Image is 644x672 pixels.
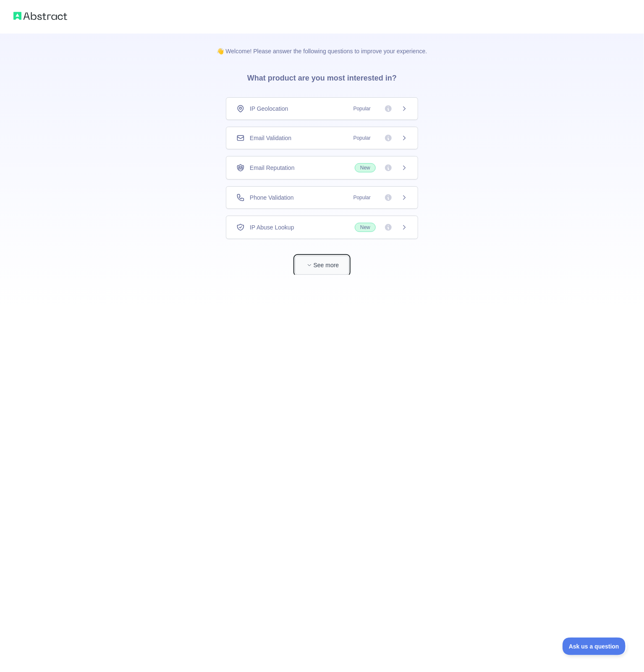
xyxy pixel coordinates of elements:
[250,134,291,142] span: Email Validation
[250,164,295,172] span: Email Reputation
[355,223,376,232] span: New
[204,34,441,55] p: 👋 Welcome! Please answer the following questions to improve your experience.
[250,104,288,113] span: IP Geolocation
[563,638,627,655] iframe: Toggle Customer Support
[348,193,376,202] span: Popular
[250,193,294,202] span: Phone Validation
[13,10,67,22] img: Abstract logo
[348,134,376,142] span: Popular
[355,163,376,172] span: New
[250,223,294,232] span: IP Abuse Lookup
[234,55,410,97] h3: What product are you most interested in?
[348,104,376,113] span: Popular
[295,256,349,275] button: See more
